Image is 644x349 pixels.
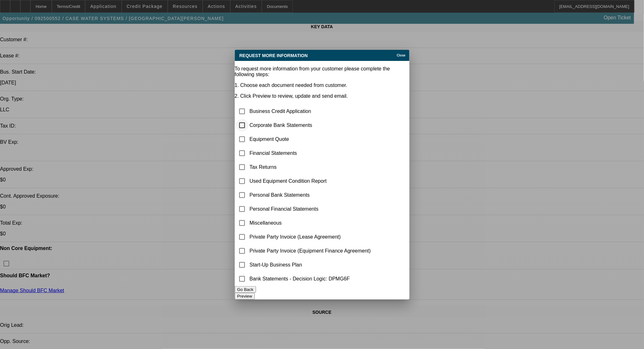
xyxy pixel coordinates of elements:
[249,105,371,118] td: Business Credit Application
[249,147,371,160] td: Financial Statements
[249,216,371,230] td: Miscellaneous
[235,93,410,99] p: 2. Click Preview to review, update and send email.
[249,202,371,216] td: Personal Financial Statements
[249,188,371,202] td: Personal Bank Statements
[235,286,256,293] button: Go Back
[249,272,371,286] td: Bank Statements - Decision Logic: DPMG6F
[249,230,371,244] td: Private Party Invoice (Lease Agreement)
[240,53,308,58] span: Request More Information
[397,54,405,57] span: Close
[249,174,371,188] td: Used Equipment Condition Report
[249,161,371,174] td: Tax Returns
[249,258,371,272] td: Start-Up Business Plan
[249,119,371,132] td: Corporate Bank Statements
[249,244,371,258] td: Private Party Invoice (Equipment Finance Agreement)
[235,66,410,77] p: To request more information from your customer please complete the following steps:
[235,82,410,88] p: 1. Choose each document needed from customer.
[249,133,371,146] td: Equipment Quote
[235,293,255,300] button: Preview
